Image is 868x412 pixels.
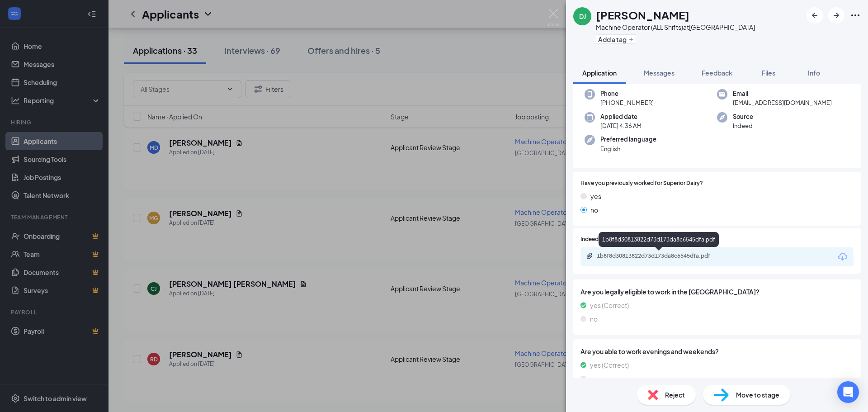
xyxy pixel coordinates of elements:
[807,7,823,24] button: ArrowLeftNew
[702,69,732,77] span: Feedback
[665,390,685,400] span: Reject
[736,390,779,400] span: Move to stage
[733,98,832,107] span: [EMAIL_ADDRESS][DOMAIN_NAME]
[586,252,593,260] svg: Paperclip
[733,112,753,121] span: Source
[596,23,755,32] div: Machine Operator (ALL Shifts) at [GEOGRAPHIC_DATA]
[590,374,598,384] span: no
[596,34,636,44] button: PlusAdd a tag
[733,89,832,98] span: Email
[590,360,629,370] span: yes (Correct)
[596,7,689,23] h1: [PERSON_NAME]
[762,69,775,77] span: Files
[597,252,723,260] div: 1b8f8d30813822d73d173da8c6545dfa.pdf
[586,252,732,261] a: Paperclip1b8f8d30813822d73d173da8c6545dfa.pdf
[580,346,854,356] span: Are you able to work evenings and weekends?
[828,7,844,24] button: ArrowRight
[600,121,642,130] span: [DATE] 4:36 AM
[831,10,842,21] svg: ArrowRight
[600,98,654,107] span: [PHONE_NUMBER]
[628,37,634,42] svg: Plus
[808,69,820,77] span: Info
[590,300,629,310] span: yes (Correct)
[580,179,703,188] span: Have you previously worked for Superior Dairy?
[809,10,820,21] svg: ArrowLeftNew
[600,89,654,98] span: Phone
[599,232,719,247] div: 1b8f8d30813822d73d173da8c6545dfa.pdf
[644,69,675,77] span: Messages
[580,287,854,297] span: Are you legally eligible to work in the [GEOGRAPHIC_DATA]?
[590,205,598,215] span: no
[600,144,656,153] span: English
[590,191,601,201] span: yes
[590,314,598,324] span: no
[837,251,848,262] svg: Download
[582,69,617,77] span: Application
[580,235,620,244] span: Indeed Resume
[733,121,753,130] span: Indeed
[837,381,859,403] div: Open Intercom Messenger
[579,12,586,21] div: DJ
[600,135,656,144] span: Preferred language
[850,10,861,21] svg: Ellipses
[600,112,642,121] span: Applied date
